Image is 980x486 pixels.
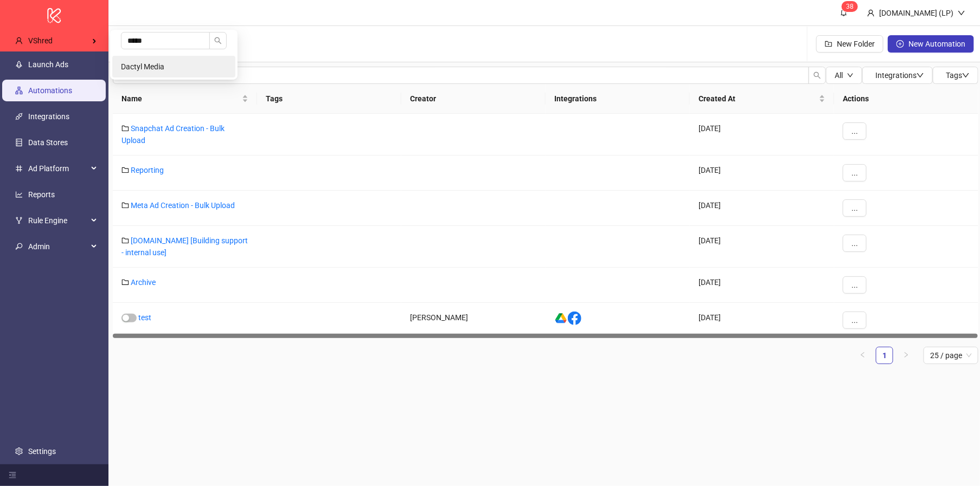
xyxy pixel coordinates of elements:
span: search [814,72,821,79]
span: Tags [946,71,970,80]
span: number [15,165,23,172]
li: Next Page [898,347,915,364]
span: Dactyl Media [121,62,164,71]
a: Launch Ads [28,60,68,69]
span: Admin [28,236,88,257]
span: folder-add [825,40,832,48]
a: Snapchat Ad Creation - Bulk Upload [121,124,225,145]
span: folder [121,202,129,209]
span: folder [121,166,129,174]
div: [DOMAIN_NAME] (LP) [875,7,958,19]
th: Name [113,84,257,114]
span: Created At [699,93,817,105]
span: user [867,9,875,17]
span: down [847,72,854,79]
button: Alldown [826,67,862,84]
span: down [917,72,924,79]
button: Integrationsdown [862,67,933,84]
button: ... [843,122,867,140]
div: [DATE] [690,226,834,268]
th: Tags [257,84,401,114]
span: Rule Engine [28,210,88,231]
li: Previous Page [854,347,872,364]
a: Archive [131,278,156,287]
th: Created At [690,84,834,114]
span: down [962,72,970,79]
span: 8 [850,3,854,10]
a: Data Stores [28,138,68,147]
span: bell [840,9,848,16]
span: ... [851,316,858,325]
span: New Automation [908,40,965,48]
button: ... [843,235,867,252]
span: Integrations [875,71,924,80]
span: right [903,352,909,358]
span: ... [851,127,858,135]
span: New Folder [837,40,875,48]
a: Reports [28,190,55,199]
span: folder [121,278,129,286]
a: [DOMAIN_NAME] [Building support - internal use] [121,236,248,257]
button: right [898,347,915,364]
a: Automations [28,86,72,95]
th: Creator [401,84,546,114]
span: menu-fold [9,471,16,479]
span: plus-circle [896,40,904,48]
div: [DATE] [690,303,834,338]
span: ... [851,281,858,289]
button: ... [843,312,867,329]
span: user [15,37,23,44]
a: Meta Ad Creation - Bulk Upload [131,201,235,210]
button: ... [843,164,867,182]
span: key [15,243,23,250]
span: down [958,9,965,17]
a: 1 [876,347,893,364]
li: 1 [876,347,893,364]
div: [DATE] [690,268,834,303]
button: Tagsdown [933,67,978,84]
div: [DATE] [690,191,834,226]
button: New Folder [816,35,883,53]
span: ... [851,204,858,212]
span: folder [121,237,129,244]
a: Integrations [28,112,69,121]
span: search [214,37,222,44]
span: ... [851,239,858,248]
div: [DATE] [690,155,834,191]
button: ... [843,276,867,294]
span: fork [15,217,23,224]
span: Name [121,93,240,105]
button: ... [843,199,867,217]
a: Reporting [131,166,164,174]
a: test [138,313,151,322]
span: All [835,71,843,80]
a: Settings [28,447,56,456]
th: Integrations [546,84,690,114]
span: VShred [28,36,53,45]
button: New Automation [888,35,974,53]
div: [PERSON_NAME] [401,303,546,338]
sup: 38 [842,1,858,12]
span: ... [851,169,858,177]
span: Ad Platform [28,158,88,179]
span: 25 / page [930,347,972,364]
div: [DATE] [690,114,834,155]
div: Page Size [924,347,978,364]
span: folder [121,125,129,132]
th: Actions [834,84,978,114]
button: left [854,347,872,364]
span: 3 [846,3,850,10]
span: left [860,352,866,358]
